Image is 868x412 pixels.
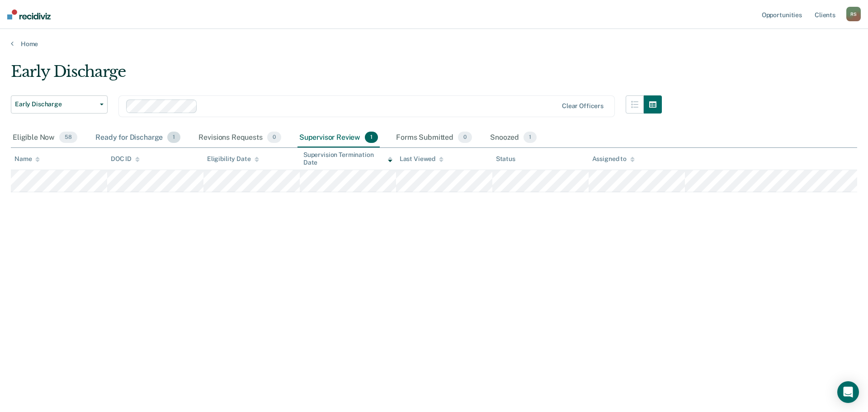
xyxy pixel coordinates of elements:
[11,128,79,148] div: Eligible Now58
[488,128,538,148] div: Snoozed1
[267,132,281,143] span: 0
[94,128,182,148] div: Ready for Discharge1
[11,40,857,48] a: Home
[496,155,515,163] div: Status
[11,95,108,114] button: Early Discharge
[59,132,77,143] span: 58
[846,7,861,21] button: RS
[592,155,635,163] div: Assigned to
[365,132,378,143] span: 1
[7,9,51,19] img: Recidiviz
[14,155,40,163] div: Name
[111,155,140,163] div: DOC ID
[394,128,474,148] div: Forms Submitted0
[524,132,537,143] span: 1
[197,128,283,148] div: Revisions Requests0
[837,381,859,403] div: Open Intercom Messenger
[458,132,472,143] span: 0
[400,155,443,163] div: Last Viewed
[167,132,180,143] span: 1
[303,151,392,166] div: Supervision Termination Date
[846,7,861,21] div: R S
[562,102,604,110] div: Clear officers
[207,155,259,163] div: Eligibility Date
[297,128,380,148] div: Supervisor Review1
[15,100,96,108] span: Early Discharge
[11,62,662,88] div: Early Discharge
